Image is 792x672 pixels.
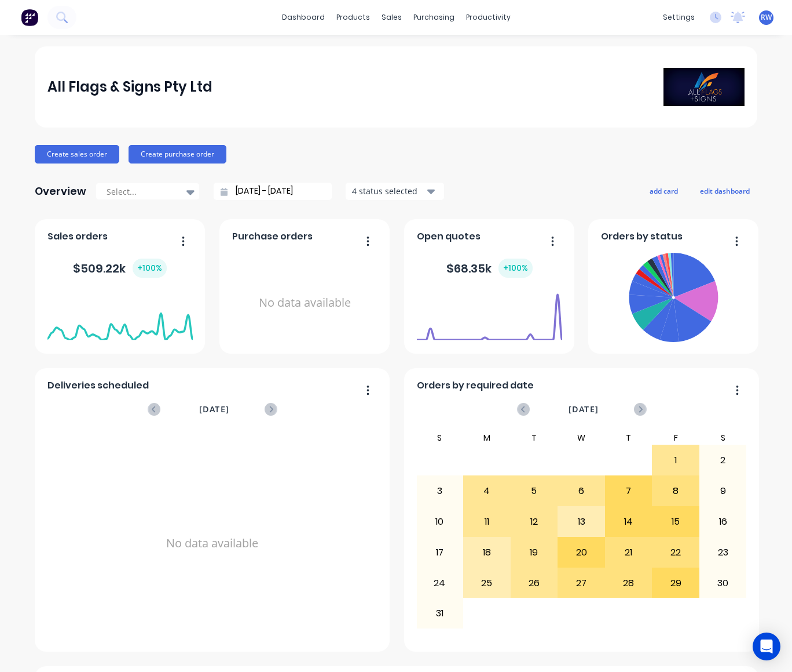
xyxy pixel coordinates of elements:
div: 22 [652,538,699,567]
span: [DATE] [199,403,229,416]
div: No data available [232,248,377,358]
button: Create sales order [35,145,119,164]
button: 4 status selected [346,183,444,200]
div: 3 [417,477,463,506]
div: M [463,431,511,445]
div: 18 [464,538,510,567]
div: 5 [511,477,558,506]
a: dashboard [276,9,331,26]
div: $ 509.22k [73,259,167,278]
div: 17 [417,538,463,567]
div: Overview [35,180,86,203]
div: 15 [652,507,699,536]
img: All Flags & Signs Pty Ltd [663,68,745,106]
div: 28 [606,569,652,598]
div: 6 [558,477,604,506]
div: + 100 % [498,259,533,278]
div: 10 [417,507,463,536]
div: S [699,431,747,445]
div: 19 [511,538,558,567]
div: 25 [464,569,510,598]
div: F [652,431,699,445]
span: [DATE] [569,403,599,416]
div: 4 status selected [352,185,425,197]
div: productivity [460,9,516,26]
div: $ 68.35k [446,259,533,278]
div: 2 [700,446,746,475]
button: edit dashboard [692,183,757,198]
div: S [416,431,464,445]
div: 7 [606,477,652,506]
div: 8 [652,477,699,506]
div: 1 [652,446,699,475]
div: No data available [47,431,377,656]
div: T [605,431,652,445]
div: 23 [700,538,746,567]
div: sales [376,9,408,26]
button: add card [642,183,685,198]
div: W [558,431,605,445]
span: Purchase orders [232,230,313,244]
div: 31 [417,599,463,628]
div: T [511,431,558,445]
div: 4 [464,477,510,506]
div: Open Intercom Messenger [753,633,780,660]
div: 14 [606,507,652,536]
button: Create purchase order [129,145,226,164]
div: 12 [511,507,558,536]
div: 20 [558,538,604,567]
div: 26 [511,569,558,598]
div: 24 [417,569,463,598]
div: settings [657,9,701,26]
div: 9 [700,477,746,506]
span: Orders by status [601,230,683,244]
div: All Flags & Signs Pty Ltd [47,75,212,99]
div: 27 [558,569,604,598]
div: 16 [700,507,746,536]
div: 11 [464,507,510,536]
div: + 100 % [133,259,167,278]
span: RW [761,12,772,23]
div: 30 [700,569,746,598]
span: Orders by required date [417,379,534,393]
div: 29 [652,569,699,598]
span: Sales orders [47,230,108,244]
span: Deliveries scheduled [47,379,149,393]
div: 13 [558,507,604,536]
span: Open quotes [417,230,481,244]
div: products [331,9,376,26]
div: 21 [606,538,652,567]
div: purchasing [408,9,460,26]
img: Factory [21,9,38,26]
